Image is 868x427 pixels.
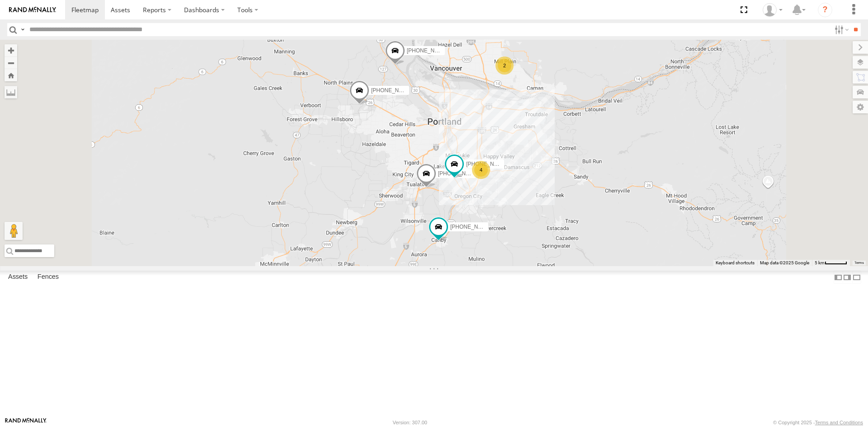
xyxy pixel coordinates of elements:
[853,101,868,113] label: Map Settings
[450,224,499,230] span: [PHONE_NUMBER]
[759,3,786,17] div: Dwayne Rieks
[495,56,514,75] div: 2
[5,44,17,56] button: Zoom in
[815,260,825,265] span: 5 km
[843,271,852,284] label: Dock Summary Table to the Right
[5,56,17,69] button: Zoom out
[5,86,17,99] label: Measure
[472,161,490,179] div: 4
[5,69,17,81] button: Zoom Home
[815,420,863,425] a: Terms and Conditions
[5,418,47,427] a: Visit our Website
[852,271,861,284] label: Hide Summary Table
[818,3,832,17] i: ?
[371,87,420,94] span: [PHONE_NUMBER]
[19,23,26,36] label: Search Query
[812,260,850,266] button: Map Scale: 5 km per 46 pixels
[393,420,427,425] div: Version: 307.00
[4,271,32,284] label: Assets
[5,222,23,240] button: Drag Pegman onto the map to open Street View
[9,7,56,13] img: rand-logo.svg
[438,170,487,177] span: [PHONE_NUMBER]
[831,23,850,36] label: Search Filter Options
[834,271,843,284] label: Dock Summary Table to the Left
[854,261,864,265] a: Terms (opens in new tab)
[466,161,515,167] span: [PHONE_NUMBER]
[33,271,63,284] label: Fences
[407,47,456,53] span: [PHONE_NUMBER]
[716,260,755,266] button: Keyboard shortcuts
[760,260,809,265] span: Map data ©2025 Google
[773,420,863,425] div: © Copyright 2025 -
